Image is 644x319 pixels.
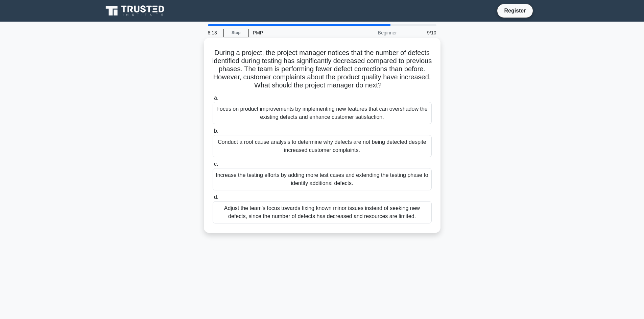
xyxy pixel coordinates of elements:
h5: During a project, the project manager notices that the number of defects identified during testin... [212,49,432,90]
div: 8:13 [204,26,223,39]
div: Beginner [342,26,401,39]
div: 9/10 [401,26,440,39]
div: Increase the testing efforts by adding more test cases and extending the testing phase to identif... [213,168,432,190]
span: d. [214,194,218,200]
span: c. [214,161,218,167]
a: Stop [223,29,249,37]
a: Register [500,6,530,15]
div: PMP [249,26,342,39]
span: b. [214,128,218,134]
div: Conduct a root cause analysis to determine why defects are not being detected despite increased c... [213,135,432,157]
div: Focus on product improvements by implementing new features that can overshadow the existing defec... [213,102,432,124]
span: a. [214,95,218,101]
div: Adjust the team's focus towards fixing known minor issues instead of seeking new defects, since t... [213,201,432,223]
